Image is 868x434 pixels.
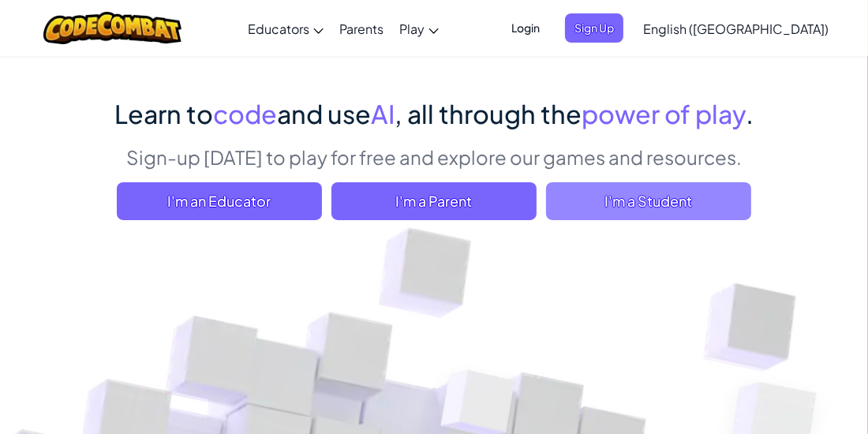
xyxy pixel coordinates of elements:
a: Parents [331,7,391,50]
button: Sign Up [565,13,623,43]
span: Learn to [114,98,213,129]
a: Educators [240,7,331,50]
span: AI [371,98,395,129]
button: Login [502,13,549,43]
button: I'm a Student [546,182,751,220]
p: Sign-up [DATE] to play for free and explore our games and resources. [114,144,754,170]
span: . [746,98,754,129]
span: Educators [248,21,309,37]
a: I'm a Parent [331,182,537,220]
a: I'm an Educator [117,182,322,220]
span: code [213,98,277,129]
span: English ([GEOGRAPHIC_DATA]) [643,21,829,37]
span: , all through the [395,98,582,129]
span: Play [399,21,425,37]
a: English ([GEOGRAPHIC_DATA]) [635,7,836,50]
img: CodeCombat logo [43,12,181,44]
a: Play [391,7,447,50]
span: and use [277,98,371,129]
span: power of play [582,98,746,129]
